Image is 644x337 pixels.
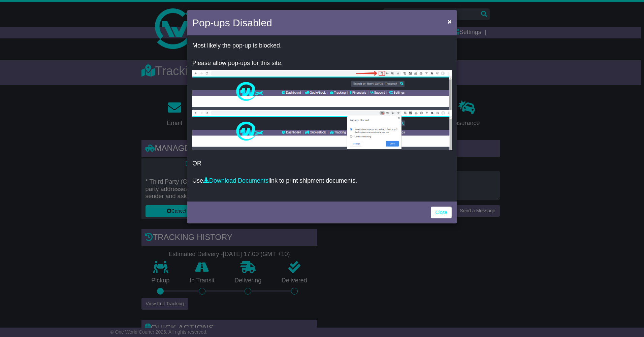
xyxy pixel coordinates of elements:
[431,207,452,218] a: Close
[192,15,272,30] h4: Pop-ups Disabled
[192,177,452,185] p: Use link to print shipment documents.
[448,18,452,25] span: ×
[192,60,452,67] p: Please allow pop-ups for this site.
[192,42,452,50] p: Most likely the pop-up is blocked.
[192,70,452,110] img: allow-popup-1.png
[203,177,268,184] a: Download Documents
[192,110,452,150] img: allow-popup-2.png
[444,14,455,28] button: Close
[187,37,457,200] div: OR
